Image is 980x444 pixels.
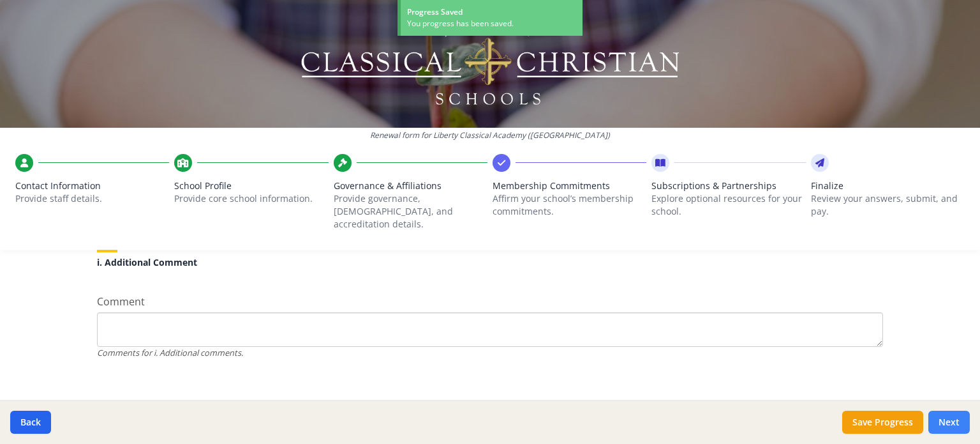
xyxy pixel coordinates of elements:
[334,180,487,192] span: Governance & Affiliations
[493,180,646,192] span: Membership Commitments
[493,192,646,218] p: Affirm your school’s membership commitments.
[842,411,923,434] button: Save Progress
[334,192,487,231] p: Provide governance, [DEMOGRAPHIC_DATA], and accreditation details.
[97,257,883,267] h5: i. Additional Comment
[174,180,328,192] span: School Profile
[651,192,805,218] p: Explore optional resources for your school.
[10,411,51,434] button: Back
[651,180,805,192] span: Subscriptions & Partnerships
[299,19,681,109] img: Logo
[407,6,576,18] div: Progress Saved
[928,411,970,434] button: Next
[15,192,169,205] p: Provide staff details.
[811,180,965,192] span: Finalize
[97,347,883,359] div: Comments for i. Additional comments.
[174,192,328,205] p: Provide core school information.
[407,18,576,29] div: You progress has been saved.
[811,192,965,218] p: Review your answers, submit, and pay.
[15,180,169,192] span: Contact Information
[97,295,145,309] span: Comment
